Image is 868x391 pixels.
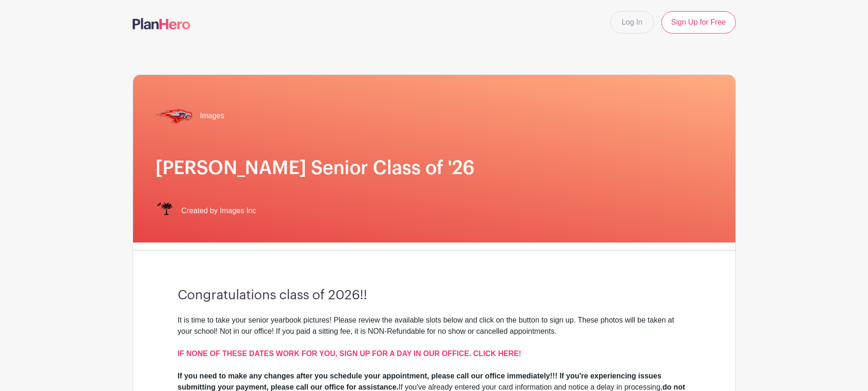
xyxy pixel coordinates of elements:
span: Images [200,110,224,121]
div: It is time to take your senior yearbook pictures! Please review the available slots below and cli... [178,315,691,348]
a: Sign Up for Free [661,11,735,34]
img: logo-507f7623f17ff9eddc593b1ce0a138ce2505c220e1c5a4e2b4648c50719b7d32.svg [133,18,190,29]
h1: [PERSON_NAME] Senior Class of '26 [155,157,713,179]
img: hammond%20transp.%20(1).png [155,97,193,135]
span: Created by Images Inc [182,205,256,216]
a: Log In [610,11,654,34]
img: IMAGES%20logo%20transparenT%20PNG%20s.png [155,202,174,220]
h3: Congratulations class of 2026!! [178,288,691,303]
strong: If you need to make any changes after you schedule your appointment, please call our office immed... [178,372,662,391]
a: IF NONE OF THESE DATES WORK FOR YOU, SIGN UP FOR A DAY IN OUR OFFICE. CLICK HERE! [178,350,521,357]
